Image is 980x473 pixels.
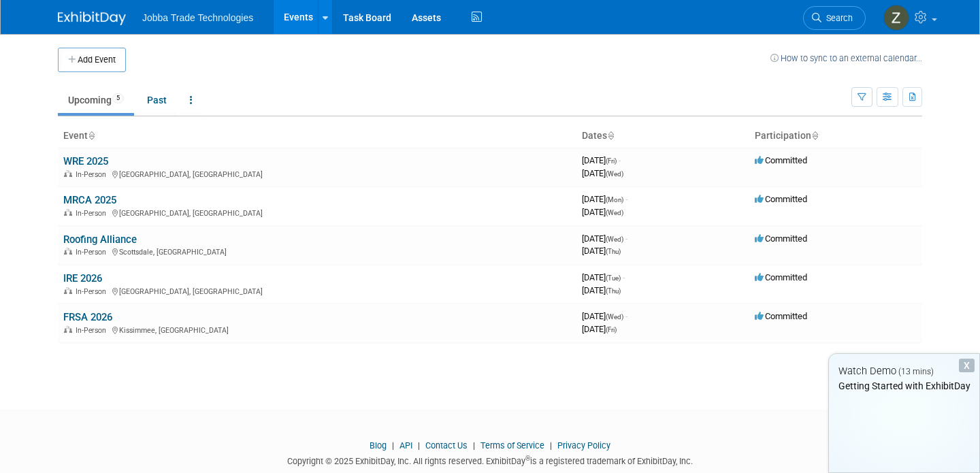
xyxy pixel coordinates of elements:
[821,13,853,23] span: Search
[619,155,621,165] span: -
[606,235,623,243] span: (Wed)
[76,170,110,179] span: In-Person
[76,326,110,335] span: In-Person
[959,359,975,372] div: Dismiss
[606,287,621,295] span: (Thu)
[64,170,72,177] img: In-Person Event
[755,194,807,204] span: Committed
[829,379,979,393] div: Getting Started with ExhibitDay
[623,272,625,282] span: -
[525,455,530,462] sup: ®
[557,440,610,451] a: Privacy Policy
[64,326,72,333] img: In-Person Event
[63,246,571,257] div: Scottsdale, [GEOGRAPHIC_DATA]
[829,364,979,378] div: Watch Demo
[606,209,623,216] span: (Wed)
[425,440,468,451] a: Contact Us
[770,53,922,63] a: How to sync to an external calendar...
[389,440,397,451] span: |
[582,311,627,321] span: [DATE]
[76,287,110,296] span: In-Person
[607,130,614,141] a: Sort by Start Date
[88,130,95,141] a: Sort by Event Name
[63,194,116,206] a: MRCA 2025
[606,313,623,321] span: (Wed)
[76,248,110,257] span: In-Person
[755,233,807,244] span: Committed
[582,285,621,295] span: [DATE]
[470,440,478,451] span: |
[582,272,625,282] span: [DATE]
[63,233,137,246] a: Roofing Alliance
[755,155,807,165] span: Committed
[63,207,571,218] div: [GEOGRAPHIC_DATA], [GEOGRAPHIC_DATA]
[606,326,617,333] span: (Fri)
[58,87,134,113] a: Upcoming5
[63,168,571,179] div: [GEOGRAPHIC_DATA], [GEOGRAPHIC_DATA]
[898,367,934,376] span: (13 mins)
[582,194,627,204] span: [DATE]
[546,440,555,451] span: |
[582,207,623,217] span: [DATE]
[137,87,177,113] a: Past
[755,272,807,282] span: Committed
[606,274,621,282] span: (Tue)
[582,324,617,334] span: [DATE]
[576,125,749,148] th: Dates
[606,170,623,178] span: (Wed)
[582,233,627,244] span: [DATE]
[64,209,72,216] img: In-Person Event
[749,125,922,148] th: Participation
[64,287,72,294] img: In-Person Event
[414,440,423,451] span: |
[142,12,253,23] span: Jobba Trade Technologies
[883,5,909,31] img: Zachary Carpenter
[606,157,617,165] span: (Fri)
[803,6,866,30] a: Search
[63,272,102,284] a: IRE 2026
[625,194,627,204] span: -
[64,248,72,255] img: In-Person Event
[755,311,807,321] span: Committed
[606,248,621,255] span: (Thu)
[582,168,623,178] span: [DATE]
[63,155,108,167] a: WRE 2025
[58,12,126,25] img: ExhibitDay
[606,196,623,203] span: (Mon)
[480,440,544,451] a: Terms of Service
[58,48,126,72] button: Add Event
[399,440,412,451] a: API
[582,155,621,165] span: [DATE]
[63,311,112,323] a: FRSA 2026
[625,233,627,244] span: -
[58,125,576,148] th: Event
[76,209,110,218] span: In-Person
[63,324,571,335] div: Kissimmee, [GEOGRAPHIC_DATA]
[63,285,571,296] div: [GEOGRAPHIC_DATA], [GEOGRAPHIC_DATA]
[112,93,124,103] span: 5
[370,440,387,451] a: Blog
[811,130,818,141] a: Sort by Participation Type
[625,311,627,321] span: -
[582,246,621,256] span: [DATE]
